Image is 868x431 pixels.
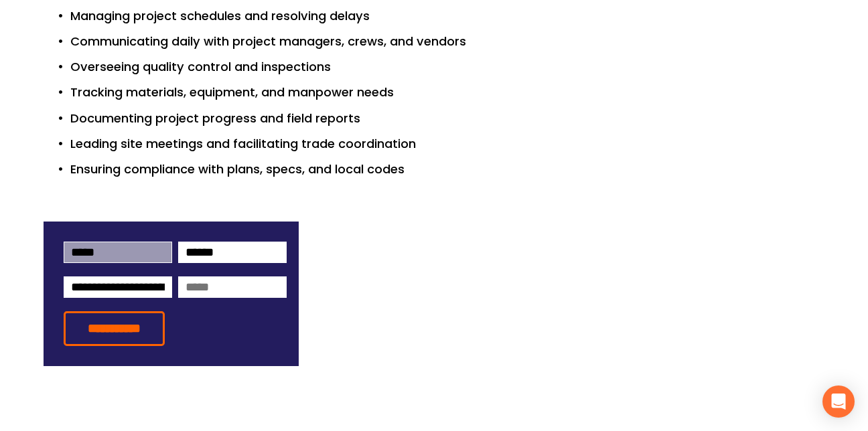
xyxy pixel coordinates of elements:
div: Open Intercom Messenger [822,385,855,418]
p: Communicating daily with project managers, crews, and vendors [70,31,824,51]
p: Documenting project progress and field reports [70,108,824,128]
p: Tracking materials, equipment, and manpower needs [70,82,824,102]
p: Ensuring compliance with plans, specs, and local codes [70,159,824,179]
p: Managing project schedules and resolving delays [70,6,824,25]
p: Leading site meetings and facilitating trade coordination [70,134,824,153]
p: Overseeing quality control and inspections [70,57,824,76]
